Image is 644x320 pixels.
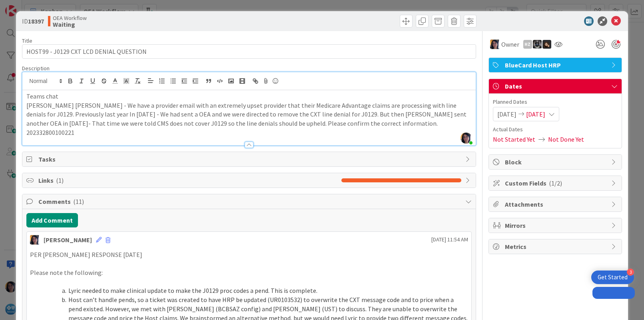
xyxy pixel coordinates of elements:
b: 18397 [28,17,44,25]
span: ( 11 ) [73,198,84,205]
label: Title [22,37,32,44]
span: Block [505,157,607,167]
div: HZ [523,40,532,49]
div: Get Started [598,273,628,281]
img: TC [30,235,40,245]
b: Waiting [53,21,87,28]
span: Description [22,65,50,72]
span: Mirrors [505,221,607,230]
img: ZB [542,40,551,49]
span: Custom Fields [505,178,607,188]
p: Please note the following: [30,268,468,277]
p: PER [PERSON_NAME] RESPONSE [DATE] [30,250,468,259]
li: Lyric needed to make clinical update to make the J0129 proc codes a pend. This is complete. [40,286,468,295]
span: ( 1/2 ) [549,179,562,187]
span: Links [38,176,337,185]
div: Open Get Started checklist, remaining modules: 3 [591,271,634,284]
span: Metrics [505,242,607,251]
span: Planned Dates [493,98,618,106]
span: [DATE] [526,109,545,119]
span: [DATE] 11:54 AM [431,235,468,244]
span: Tasks [38,154,461,164]
input: type card name here... [22,44,476,59]
div: [PERSON_NAME] [44,235,92,245]
span: Not Started Yet [493,134,535,144]
span: BlueCard Host HRP [505,60,607,70]
span: OEA Workflow [53,15,87,21]
img: KG [533,40,542,49]
span: Owner [501,40,519,49]
img: 6opDD3BK3MiqhSbxlYhxNxWf81ilPuNy.jpg [461,132,472,144]
span: [DATE] [497,109,516,119]
button: Add Comment [26,213,78,227]
span: Comments [38,197,461,206]
span: Actual Dates [493,125,618,134]
p: [PERSON_NAME] [PERSON_NAME] - We have a provider email with an extremely upset provider that thei... [26,101,471,128]
span: Attachments [505,200,607,209]
div: 3 [627,269,634,276]
span: Dates [505,81,607,91]
img: TC [490,40,500,49]
p: Teams chat [26,92,471,101]
p: 202332800100221 [26,128,471,137]
span: Not Done Yet [548,134,584,144]
span: ( 1 ) [56,176,64,184]
span: ID [22,16,44,26]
